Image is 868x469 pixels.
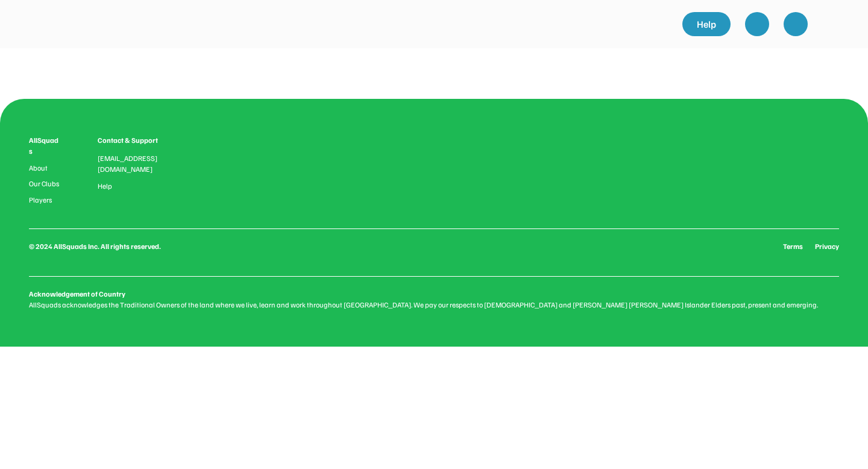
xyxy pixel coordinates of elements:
a: Players [29,196,61,204]
div: Acknowledgement of Country [29,289,125,300]
div: AllSquads acknowledges the Traditional Owners of the land where we live, learn and work throughou... [29,300,839,310]
img: yH5BAEAAAAALAAAAAABAAEAAAIBRAA7 [751,18,763,30]
a: Help [98,182,112,190]
img: yH5BAEAAAAALAAAAAABAAEAAAIBRAA7 [751,135,839,153]
img: yH5BAEAAAAALAAAAAABAAEAAAIBRAA7 [786,167,800,181]
a: Terms [783,241,803,252]
a: Our Clubs [29,180,61,188]
img: yH5BAEAAAAALAAAAAABAAEAAAIBRAA7 [17,12,137,35]
img: yH5BAEAAAAALAAAAAABAAEAAAIBRAA7 [829,12,854,36]
a: Help [682,12,731,36]
a: About [29,164,61,172]
img: yH5BAEAAAAALAAAAAABAAEAAAIBRAA7 [790,18,802,30]
img: yH5BAEAAAAALAAAAAABAAEAAAIBRAA7 [825,167,839,181]
div: Contact & Support [98,135,172,146]
img: yH5BAEAAAAALAAAAAABAAEAAAIBRAA7 [805,167,820,181]
div: [EMAIL_ADDRESS][DOMAIN_NAME] [98,153,172,175]
a: Privacy [815,241,839,252]
div: © 2024 AllSquads Inc. All rights reserved. [29,241,161,252]
div: AllSquads [29,135,61,157]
